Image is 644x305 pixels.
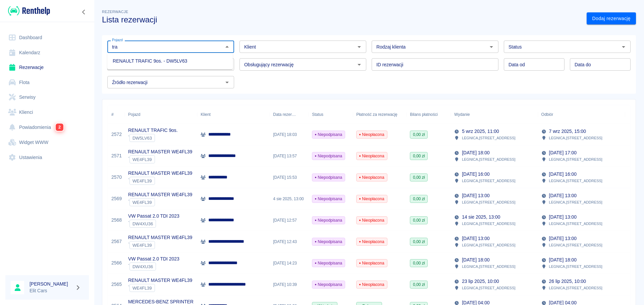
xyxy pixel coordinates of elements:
[111,152,122,159] a: 2571
[410,282,427,288] span: 0,00 zł
[410,196,427,202] span: 0,00 zł
[128,234,192,241] p: RENAULT MASTER WE4FL39
[5,105,89,120] a: Klienci
[487,42,496,52] button: Otwórz
[357,196,387,202] span: Nieopłacona
[296,110,305,119] button: Sort
[5,5,50,16] a: Renthelp logo
[470,110,479,119] button: Sort
[270,252,309,274] div: [DATE] 14:23
[538,105,625,124] div: Odbiór
[549,199,602,205] p: LEGNICA , [STREET_ADDRESS]
[549,128,586,135] p: 7 wrz 2025, 15:00
[410,105,438,124] div: Bilans płatności
[356,105,397,124] div: Płatność za rezerwację
[130,157,155,162] span: WE4FL39
[587,12,636,25] a: Dodaj rezerwację
[549,263,602,270] p: LEGNICA , [STREET_ADDRESS]
[130,136,155,141] span: DW5LV63
[108,105,125,124] div: #
[454,105,470,124] div: Wydanie
[8,5,50,16] img: Renthelp logo
[462,171,489,178] p: [DATE] 16:00
[410,217,427,223] span: 0,00 zł
[5,30,89,45] a: Dashboard
[270,105,309,124] div: Data rezerwacji
[549,149,577,156] p: [DATE] 17:00
[197,105,270,124] div: Klient
[462,235,489,242] p: [DATE] 13:00
[309,105,353,124] div: Status
[355,42,364,52] button: Otwórz
[128,198,192,206] div: `
[410,239,427,245] span: 0,00 zł
[128,105,140,124] div: Pojazd
[312,260,345,266] span: Niepodpisana
[312,196,345,202] span: Niepodpisana
[125,105,197,124] div: Pojazd
[549,285,602,291] p: LEGNICA , [STREET_ADDRESS]
[312,239,345,245] span: Niepodpisana
[128,127,178,134] p: RENAULT TRAFIC 9os.
[128,213,179,220] p: VW Passat 2.0 TDI 2023
[102,15,581,24] h3: Lista rezerwacji
[5,90,89,105] a: Serwisy
[128,277,192,284] p: RENAULT MASTER WE4FL39
[549,256,577,263] p: [DATE] 18:00
[407,105,451,124] div: Bilans płatności
[570,58,631,71] input: DD.MM.YYYY
[410,153,427,159] span: 0,00 zł
[128,255,179,262] p: VW Passat 2.0 TDI 2023
[410,260,427,266] span: 0,00 zł
[312,217,345,223] span: Niepodpisana
[5,75,89,90] a: Flota
[462,214,500,221] p: 14 sie 2025, 13:00
[549,178,602,184] p: LEGNICA , [STREET_ADDRESS]
[130,243,155,248] span: WE4FL39
[111,217,122,224] a: 2568
[270,124,309,145] div: [DATE] 18:03
[128,170,192,177] p: RENAULT MASTER WE4FL39
[357,132,387,138] span: Nieopłacona
[462,128,499,135] p: 5 wrz 2025, 11:00
[128,262,179,271] div: `
[5,45,89,60] a: Kalendarz
[222,42,232,52] button: Zamknij
[462,135,515,141] p: LEGNICA , [STREET_ADDRESS]
[270,188,309,210] div: 4 sie 2025, 13:00
[270,145,309,167] div: [DATE] 13:57
[312,282,345,288] span: Niepodpisana
[504,58,565,71] input: DD.MM.YYYY
[111,195,122,202] a: 2569
[549,278,586,285] p: 26 lip 2025, 10:00
[549,192,577,199] p: [DATE] 13:00
[270,210,309,231] div: [DATE] 12:57
[462,285,515,291] p: LEGNICA , [STREET_ADDRESS]
[549,221,602,227] p: LEGNICA , [STREET_ADDRESS]
[462,242,515,248] p: LEGNICA , [STREET_ADDRESS]
[112,37,123,43] label: Pojazd
[312,132,345,138] span: Niepodpisana
[410,174,427,180] span: 0,00 zł
[357,174,387,180] span: Nieopłacona
[128,155,192,163] div: `
[107,56,233,67] li: RENAULT TRAFIC 9os. - DW5LV63
[549,242,602,248] p: LEGNICA , [STREET_ADDRESS]
[619,42,628,52] button: Otwórz
[270,274,309,295] div: [DATE] 10:39
[5,150,89,165] a: Ustawienia
[128,241,192,249] div: `
[111,259,122,266] a: 2566
[270,231,309,252] div: [DATE] 12:43
[5,120,89,135] a: Powiadomienia2
[410,132,427,138] span: 0,00 zł
[130,264,156,269] span: DW4XU36
[128,134,178,142] div: `
[462,149,489,156] p: [DATE] 18:00
[111,238,122,245] a: 2567
[56,124,63,131] span: 2
[128,191,192,198] p: RENAULT MASTER WE4FL39
[5,60,89,75] a: Rezerwacje
[462,221,515,227] p: LEGNICA , [STREET_ADDRESS]
[273,105,296,124] div: Data rezerwacji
